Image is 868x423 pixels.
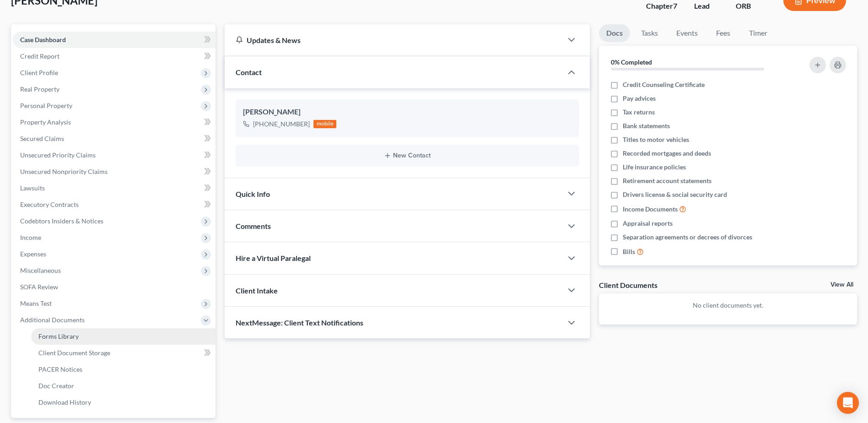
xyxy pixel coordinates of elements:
[20,316,85,324] span: Additional Documents
[606,301,850,310] p: No client documents yet.
[13,147,216,163] a: Unsecured Priority Claims
[623,135,689,144] span: Titles to motor vehicles
[236,68,262,76] span: Contact
[20,102,72,109] span: Personal Property
[623,247,635,256] span: Bills
[599,24,630,42] a: Docs
[623,233,752,242] span: Separation agreements or decrees of divorces
[20,184,45,192] span: Lawsuits
[31,361,216,378] a: PACER Notices
[13,180,216,196] a: Lawsuits
[623,163,686,172] span: Life insurance policies
[236,222,271,230] span: Comments
[20,168,108,175] span: Unsecured Nonpriority Claims
[20,283,58,291] span: SOFA Review
[623,94,656,103] span: Pay advices
[623,190,727,199] span: Drivers license & social security card
[13,279,216,295] a: SOFA Review
[13,130,216,147] a: Secured Claims
[13,32,216,48] a: Case Dashboard
[31,345,216,361] a: Client Document Storage
[20,299,52,307] span: Means Test
[709,24,738,42] a: Fees
[830,282,853,288] a: View All
[236,190,270,198] span: Quick Info
[623,219,673,228] span: Appraisal reports
[243,107,571,118] div: [PERSON_NAME]
[31,328,216,345] a: Forms Library
[20,151,96,159] span: Unsecured Priority Claims
[20,217,103,225] span: Codebtors Insiders & Notices
[313,120,336,128] div: mobile
[20,85,59,93] span: Real Property
[742,24,775,42] a: Timer
[236,35,551,45] div: Updates & News
[31,394,216,411] a: Download History
[38,398,91,406] span: Download History
[623,176,712,185] span: Retirement account statements
[646,1,679,11] div: Chapter
[20,266,61,274] span: Miscellaneous
[20,36,66,43] span: Case Dashboard
[236,254,311,262] span: Hire a Virtual Paralegal
[623,121,670,130] span: Bank statements
[623,108,655,117] span: Tax returns
[736,1,769,11] div: ORB
[20,233,41,241] span: Income
[20,135,64,142] span: Secured Claims
[13,196,216,213] a: Executory Contracts
[837,392,859,414] div: Open Intercom Messenger
[236,286,278,295] span: Client Intake
[13,163,216,180] a: Unsecured Nonpriority Claims
[694,1,721,11] div: Lead
[31,378,216,394] a: Doc Creator
[623,80,705,89] span: Credit Counseling Certificate
[253,119,310,129] div: [PHONE_NUMBER]
[20,250,46,258] span: Expenses
[20,52,59,60] span: Credit Report
[20,69,58,76] span: Client Profile
[243,152,571,159] button: New Contact
[623,205,678,214] span: Income Documents
[13,114,216,130] a: Property Analysis
[673,1,677,10] span: 7
[38,382,74,390] span: Doc Creator
[20,201,79,208] span: Executory Contracts
[599,280,658,290] div: Client Documents
[38,332,79,340] span: Forms Library
[634,24,665,42] a: Tasks
[13,48,216,65] a: Credit Report
[623,149,711,158] span: Recorded mortgages and deeds
[236,318,363,327] span: NextMessage: Client Text Notifications
[20,118,71,126] span: Property Analysis
[38,365,82,373] span: PACER Notices
[669,24,705,42] a: Events
[611,58,652,66] strong: 0% Completed
[38,349,110,357] span: Client Document Storage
